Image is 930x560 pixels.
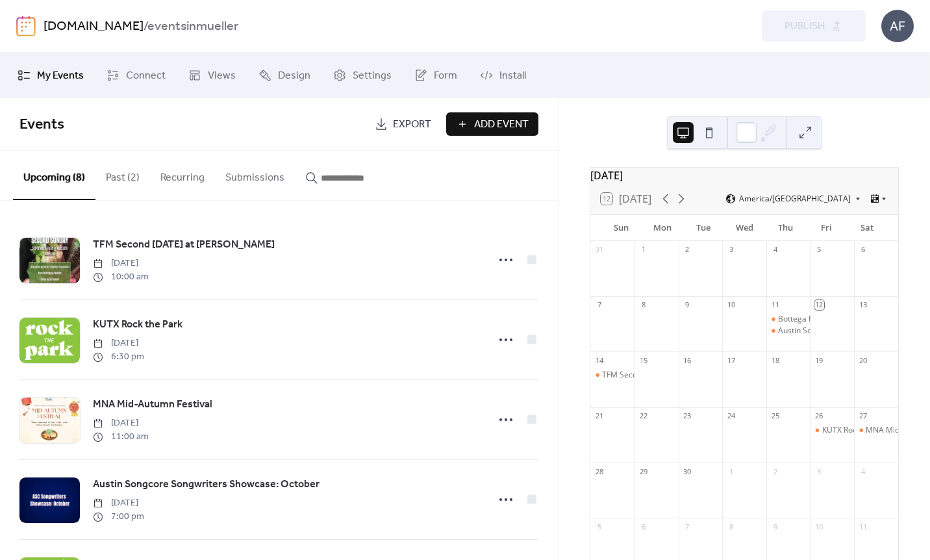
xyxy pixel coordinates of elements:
a: Form [405,58,467,93]
div: Austin Songcore Songwriters Showcase: September [766,325,811,337]
div: 21 [594,411,604,421]
div: 18 [770,355,780,365]
span: [DATE] [93,496,144,510]
span: Install [499,68,526,84]
div: 5 [814,245,824,255]
div: [DATE] [590,168,898,183]
div: KUTX Rock the Park [811,425,855,436]
div: 2 [770,466,780,476]
div: Wed [724,215,765,241]
span: TFM Second [DATE] at [PERSON_NAME] [93,237,275,253]
a: Settings [323,58,401,93]
span: Views [208,68,236,84]
div: 16 [683,355,692,365]
div: TFM Second Sunday at Mueller [590,370,635,381]
a: Views [179,58,245,93]
div: Bottega FUNraiser [766,314,811,325]
span: MNA Mid-Autumn Festival [93,397,212,413]
div: AF [881,10,914,42]
div: 22 [638,411,648,421]
div: 25 [770,411,780,421]
a: My Events [8,58,94,93]
div: 7 [594,300,604,310]
div: 30 [683,466,692,476]
span: [DATE] [93,337,144,350]
div: 4 [858,466,868,476]
span: Form [434,68,457,84]
div: 6 [858,245,868,255]
div: 3 [726,245,736,255]
div: 6 [638,522,648,531]
div: 15 [638,355,648,365]
span: [DATE] [93,257,149,270]
div: 2 [683,245,692,255]
div: 9 [770,522,780,531]
span: Settings [353,68,392,84]
button: Past (2) [95,151,150,199]
div: 26 [814,411,824,421]
div: 4 [770,245,780,255]
div: 13 [858,300,868,310]
div: 12 [814,300,824,310]
a: Austin Songcore Songwriters Showcase: October [93,476,320,493]
span: 7:00 pm [93,510,144,524]
span: Events [19,110,64,139]
div: 5 [594,522,604,531]
div: 23 [683,411,692,421]
div: 24 [726,411,736,421]
a: TFM Second [DATE] at [PERSON_NAME] [93,236,275,253]
span: [DATE] [93,416,149,430]
div: 8 [726,522,736,531]
div: 1 [726,466,736,476]
span: 6:30 pm [93,350,144,364]
button: Add Event [446,112,538,136]
div: 11 [770,300,780,310]
div: 9 [683,300,692,310]
div: 20 [858,355,868,365]
div: Sat [847,215,888,241]
div: 1 [638,245,648,255]
div: KUTX Rock the Park [822,425,892,436]
a: MNA Mid-Autumn Festival [93,396,212,413]
div: 28 [594,466,604,476]
div: 3 [814,466,824,476]
b: eventsinmueller [147,14,238,39]
span: 11:00 am [93,430,149,444]
div: 11 [858,522,868,531]
span: Connect [126,68,166,84]
div: 19 [814,355,824,365]
span: Austin Songcore Songwriters Showcase: October [93,477,320,492]
div: Thu [765,215,806,241]
span: Export [393,117,431,133]
div: MNA Mid-Autumn Festival [854,425,898,436]
div: TFM Second [DATE] at [PERSON_NAME] [602,370,746,381]
a: [DOMAIN_NAME] [44,14,144,39]
div: Bottega FUNraiser [778,314,846,325]
div: Fri [806,215,847,241]
div: Mon [642,215,683,241]
span: Design [278,68,310,84]
div: 29 [638,466,648,476]
a: Export [365,112,441,136]
div: 17 [726,355,736,365]
div: 10 [726,300,736,310]
a: KUTX Rock the Park [93,316,182,333]
a: Install [470,58,536,93]
div: 7 [683,522,692,531]
div: 8 [638,300,648,310]
div: Tue [683,215,723,241]
a: Design [249,58,320,93]
a: Connect [97,58,175,93]
button: Recurring [150,151,215,199]
div: 10 [814,522,824,531]
span: Add Event [474,117,529,133]
div: 27 [858,411,868,421]
button: Upcoming (8) [13,151,95,200]
span: 10:00 am [93,270,149,284]
div: Sun [601,215,642,241]
button: Submissions [215,151,295,199]
b: / [144,14,147,39]
span: My Events [37,68,84,84]
div: 14 [594,355,604,365]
